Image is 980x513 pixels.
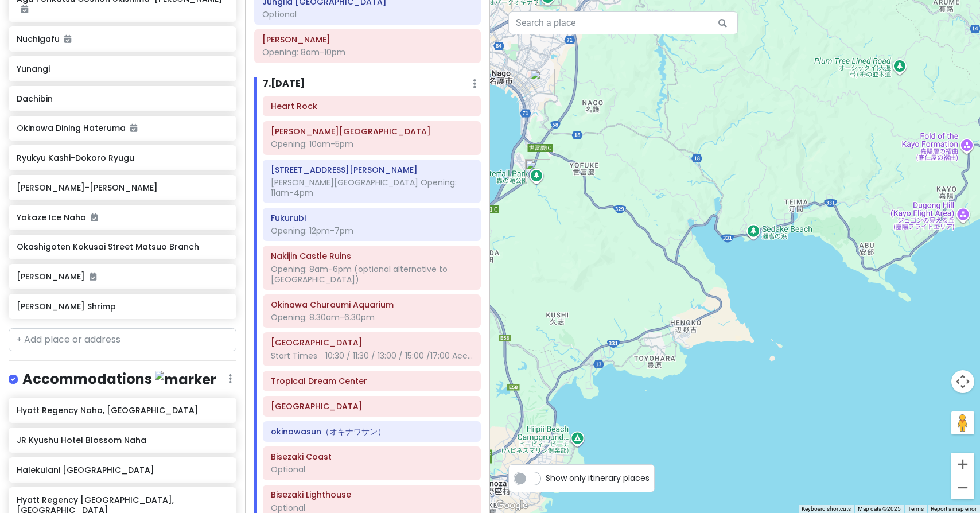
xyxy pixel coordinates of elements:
[271,126,473,137] h6: Kouri Ocean Tower
[17,405,228,415] h6: Hyatt Regency Naha, [GEOGRAPHIC_DATA]
[91,213,98,221] i: Added to itinerary
[271,489,473,500] h6: Bisezaki Lighthouse
[271,177,473,198] div: [PERSON_NAME][GEOGRAPHIC_DATA] Opening: 11am-4pm
[858,506,901,512] span: Map data ©2025
[951,453,974,476] button: Zoom in
[271,376,473,386] h6: Tropical Dream Center
[17,34,228,44] h6: Nuchigafu
[17,301,228,312] h6: [PERSON_NAME] Shrimp
[271,101,473,111] h6: Heart Rock
[21,5,28,13] i: Added to itinerary
[262,9,473,20] div: Optional
[271,312,473,322] div: Opening: 8.30am-6.30pm
[802,505,851,513] button: Keyboard shortcuts
[64,35,71,43] i: Added to itinerary
[271,300,473,310] h6: Okinawa Churaumi Aquarium
[951,370,974,393] button: Map camera controls
[17,123,228,133] h6: Okinawa Dining Hateruma
[271,213,473,223] h6: Fukurubi
[9,328,236,351] input: + Add place or address
[17,182,228,193] h6: [PERSON_NAME]-[PERSON_NAME]
[262,47,473,57] div: Opening: 8am-10pm
[90,273,96,281] i: Added to itinerary
[17,212,228,223] h6: Yokaze Ice Naha
[546,472,650,484] span: Show only itinerary places
[17,94,228,104] h6: Dachibin
[271,165,473,175] h6: 436-1 Kouri, Nakijin Village, Kunigami District, Okinawa Prefecture
[908,506,924,512] a: Terms (opens in new tab)
[271,337,473,348] h6: Kaiyohaku Park Dolphin Lagoon
[17,435,228,445] h6: JR Kyushu Hotel Blossom Naha
[17,465,228,475] h6: Halekulani [GEOGRAPHIC_DATA]
[17,64,228,74] h6: Yunangi
[17,271,228,282] h6: [PERSON_NAME]
[271,226,473,236] div: Opening: 12pm-7pm
[493,498,531,513] img: Google
[262,34,473,45] h6: AEON Nago
[155,371,216,388] img: marker
[271,464,473,475] div: Optional
[17,242,228,252] h6: Okashigoten Kokusai Street Matsuo Branch
[508,11,738,34] input: Search a place
[530,69,555,94] div: Orion Happy Park
[271,264,473,285] div: Opening: 8am-6pm (optional alternative to [GEOGRAPHIC_DATA])
[271,139,473,149] div: Opening: 10am-5pm
[271,503,473,513] div: Optional
[130,124,137,132] i: Added to itinerary
[951,476,974,499] button: Zoom out
[271,452,473,462] h6: Bisezaki Coast
[931,506,977,512] a: Report a map error
[951,411,974,434] button: Drag Pegman onto the map to open Street View
[17,153,228,163] h6: Ryukyu Kashi-Dokoro Ryugu
[525,159,550,184] div: Todoroki Waterfall Park
[493,498,531,513] a: Open this area in Google Maps (opens a new window)
[271,251,473,261] h6: Nakijin Castle Ruins
[263,78,305,90] h6: 7 . [DATE]
[271,426,473,437] h6: okinawasun（オキナワサン）
[22,370,216,389] h4: Accommodations
[271,351,473,361] div: Start Times 10:30 / 11:30 / 13:00 / 15:00 /17:00 Acc...
[271,401,473,411] h6: Oceanic Culture Museum Planetarium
